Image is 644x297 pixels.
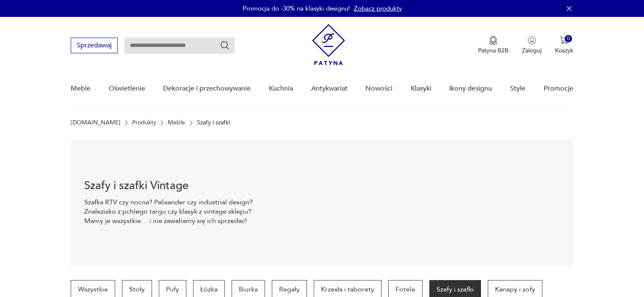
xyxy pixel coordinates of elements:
a: Produkty [132,119,156,126]
a: Klasyki [411,72,431,105]
p: Koszyk [555,47,573,55]
a: Oświetlenie [109,72,145,105]
button: Szukaj [220,40,230,50]
a: Zobacz produkty [354,4,402,13]
a: Style [510,72,525,105]
p: Szafka RTV czy nocna? Palisander czy industrial design? Znalezisko z pchlego targu czy klasyk z v... [84,198,258,225]
a: Ikona medaluPatyna B2B [478,36,509,55]
button: Patyna B2B [478,36,509,55]
img: Ikonka użytkownika [528,36,536,44]
p: Zaloguj [522,47,542,55]
button: 0Koszyk [555,36,573,55]
div: 0 [565,35,572,42]
a: Meble [168,119,185,126]
h1: Szafy i szafki Vintage [84,181,258,191]
a: Ikony designu [449,72,492,105]
a: Promocje [544,72,573,105]
a: Nowości [365,72,392,105]
p: Promocja do -30% na klasyki designu! [243,4,350,13]
img: Ikona medalu [489,36,498,45]
button: Sprzedawaj [71,38,118,53]
a: Meble [71,72,91,105]
button: Zaloguj [522,36,542,55]
p: Szafy i szafki [197,119,230,126]
a: Sprzedawaj [71,43,118,49]
a: [DOMAIN_NAME] [71,119,120,126]
img: Ikona koszyka [560,36,568,44]
a: Dekoracje i przechowywanie [163,72,251,105]
p: Patyna B2B [478,47,509,55]
a: Antykwariat [311,72,348,105]
a: Kuchnia [269,72,293,105]
img: Patyna - sklep z meblami i dekoracjami vintage [312,24,345,65]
